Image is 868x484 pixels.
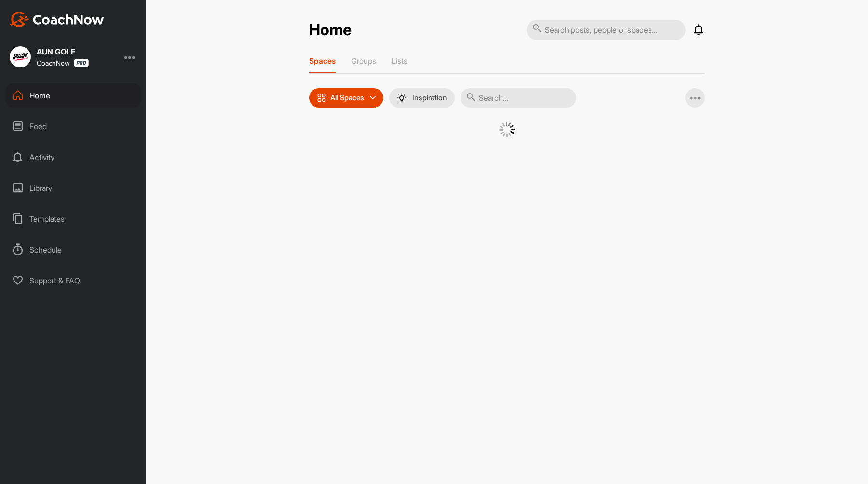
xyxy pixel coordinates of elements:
[330,94,364,102] p: All Spaces
[461,88,576,108] input: Search...
[317,93,326,103] img: icon
[5,114,141,138] div: Feed
[74,59,89,67] img: CoachNow Pro
[499,122,515,137] img: G6gVgL6ErOh57ABN0eRmCEwV0I4iEi4d8EwaPGI0tHgoAbU4EAHFLEQAh+QQFCgALACwIAA4AGAASAAAEbHDJSesaOCdk+8xg...
[412,94,447,102] p: Inspiration
[527,20,686,40] input: Search posts, people or spaces...
[37,48,89,55] div: AUN GOLF
[37,59,89,67] div: CoachNow
[5,176,141,200] div: Library
[5,207,141,231] div: Templates
[309,21,352,40] h2: Home
[10,12,104,27] img: CoachNow
[5,238,141,262] div: Schedule
[10,46,31,67] img: square_405dccee5cd66735b3ed6036481aa288.jpg
[392,56,407,66] p: Lists
[5,269,141,293] div: Support & FAQ
[397,93,407,103] img: menuIcon
[5,145,141,169] div: Activity
[5,83,141,108] div: Home
[351,56,376,66] p: Groups
[309,56,336,66] p: Spaces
